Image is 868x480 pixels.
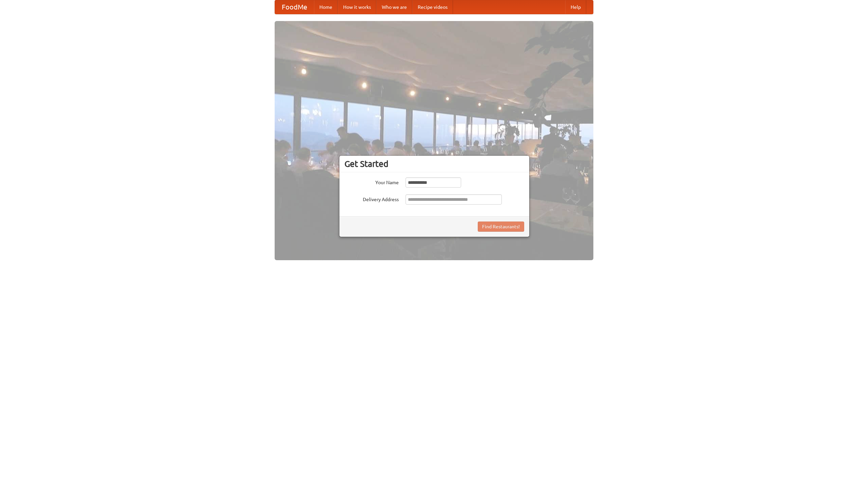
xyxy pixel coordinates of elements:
a: How it works [338,0,376,14]
a: Who we are [376,0,412,14]
label: Your Name [344,177,399,186]
a: Recipe videos [412,0,453,14]
a: Help [565,0,586,14]
a: FoodMe [275,0,314,14]
a: Home [314,0,338,14]
button: Find Restaurants! [478,222,524,232]
label: Delivery Address [344,194,399,203]
h3: Get Started [344,159,524,169]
